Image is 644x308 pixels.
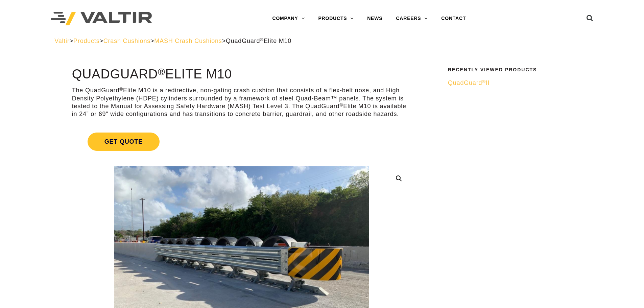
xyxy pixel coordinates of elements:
[103,38,150,44] a: Crash Cushions
[260,37,264,42] sup: ®
[54,38,69,44] a: Valtir
[72,67,411,81] h1: QuadGuard Elite M10
[311,12,360,25] a: PRODUCTS
[54,37,590,45] div: > > > >
[360,12,389,25] a: NEWS
[482,79,486,84] sup: ®
[72,124,411,159] a: Get Quote
[154,38,222,44] a: MASH Crash Cushions
[434,12,473,25] a: CONTACT
[448,79,490,86] span: QuadGuard II
[158,66,165,77] sup: ®
[389,12,434,25] a: CAREERS
[226,38,291,44] span: QuadGuard Elite M10
[119,87,123,92] sup: ®
[51,12,152,26] img: Valtir
[339,102,343,108] sup: ®
[72,87,411,118] p: The QuadGuard Elite M10 is a redirective, non-gating crash cushion that consists of a flex-belt n...
[73,38,99,44] a: Products
[448,67,585,72] h2: Recently Viewed Products
[265,12,311,25] a: COMPANY
[88,133,160,151] span: Get Quote
[448,79,585,87] a: QuadGuard®II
